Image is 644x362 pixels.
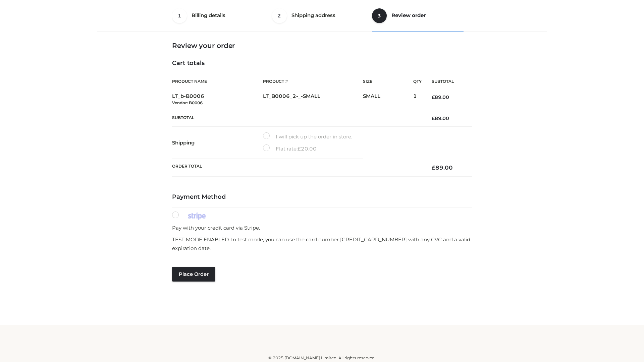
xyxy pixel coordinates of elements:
div: © 2025 [DOMAIN_NAME] Limited. All rights reserved. [100,355,544,361]
span: £ [298,145,301,152]
th: Shipping [172,127,263,159]
label: Flat rate: [263,144,317,153]
span: £ [432,164,435,171]
th: Qty [413,74,422,89]
small: Vendor: B0006 [172,100,203,105]
h4: Payment Method [172,193,472,201]
h4: Cart totals [172,60,472,67]
p: Pay with your credit card via Stripe. [172,224,472,232]
bdi: 20.00 [298,145,317,152]
td: 1 [413,89,422,110]
td: LT_B0006_2-_-SMALL [263,89,363,110]
th: Subtotal [172,110,422,126]
td: LT_b-B0006 [172,89,263,110]
td: SMALL [363,89,413,110]
h3: Review your order [172,42,472,50]
label: I will pick up the order in store. [263,132,352,141]
th: Product # [263,74,363,89]
bdi: 89.00 [432,115,449,121]
th: Subtotal [422,74,472,89]
p: TEST MODE ENABLED. In test mode, you can use the card number [CREDIT_CARD_NUMBER] with any CVC an... [172,235,472,252]
bdi: 89.00 [432,164,453,171]
th: Order Total [172,159,422,177]
span: £ [432,115,435,121]
th: Size [363,74,410,89]
button: Place order [172,267,215,282]
th: Product Name [172,74,263,89]
bdi: 89.00 [432,94,449,100]
span: £ [432,94,435,100]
